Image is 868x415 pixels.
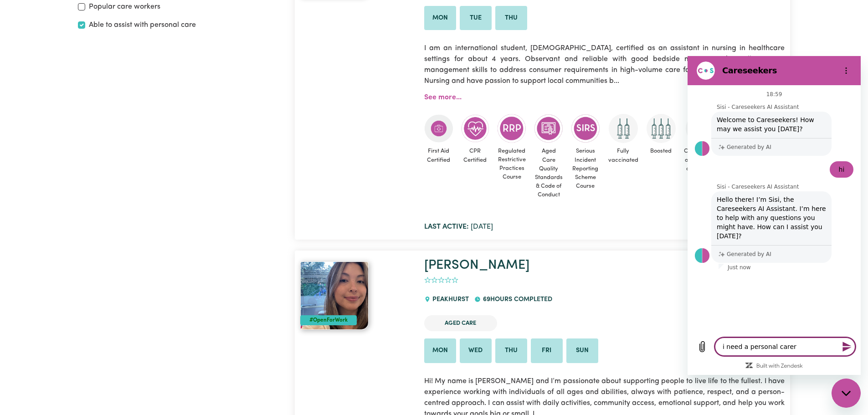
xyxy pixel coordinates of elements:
b: Last active: [424,223,469,231]
iframe: Button to launch messaging window, conversation in progress [832,379,861,408]
span: Serious Incident Reporting Scheme Course [571,143,600,194]
img: Care and support worker has received booster dose of COVID-19 vaccination [647,114,676,143]
a: Pia#OpenForWork [300,261,413,330]
a: See more... [424,94,462,101]
span: Aged Care Quality Standards & Code of Conduct [534,143,564,203]
li: Available on Mon [424,338,456,363]
img: Care and support worker has completed First Aid Certification [424,114,453,143]
a: [PERSON_NAME] [424,259,529,272]
img: CS Academy: Serious Incident Reporting Scheme course completed [571,114,600,143]
img: View Pia's profile [300,261,369,330]
img: CS Academy: Regulated Restrictive Practices course completed [497,114,526,143]
p: I am an international student, [DEMOGRAPHIC_DATA], certified as an assistant in nursing in health... [424,37,785,92]
img: Care and support worker has received 2 doses of COVID-19 vaccine [609,114,638,143]
iframe: Messaging window [688,56,861,375]
li: Aged Care [424,315,497,331]
img: CS Academy: Careseekers Onboarding course completed [686,114,715,143]
li: Available on Wed [460,338,492,363]
li: Available on Tue [460,6,492,31]
span: Fully vaccinated [607,143,639,168]
div: 69 hours completed [474,287,557,312]
span: CPR Certified [461,143,490,168]
span: Boosted [647,143,676,159]
label: Popular care workers [89,1,160,12]
li: Available on Fri [531,338,563,363]
label: Able to assist with personal care [89,20,196,31]
li: Available on Thu [495,6,527,31]
span: [DATE] [424,223,493,231]
div: #OpenForWork [300,315,357,325]
span: Regulated Restrictive Practices Course [497,143,527,185]
span: Careseekers onboarding completed [683,143,718,177]
li: Available on Thu [495,338,527,363]
li: Available on Mon [424,6,456,31]
img: CS Academy: Aged Care Quality Standards & Code of Conduct course completed [534,114,563,143]
span: First Aid Certified [424,143,453,168]
div: add rating by typing an integer from 0 to 5 or pressing arrow keys [424,275,458,286]
img: Care and support worker has completed CPR Certification [461,114,490,143]
div: PEAKHURST [424,287,474,312]
li: Available on Sun [566,338,598,363]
